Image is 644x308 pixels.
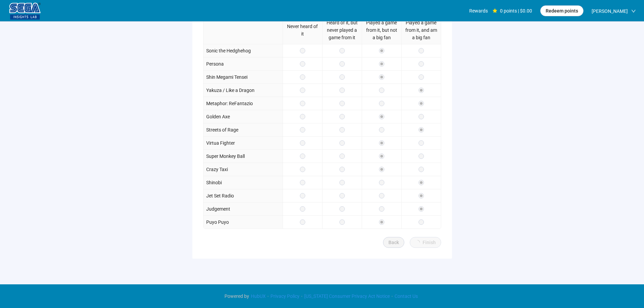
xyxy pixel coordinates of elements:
span: Back [388,239,399,246]
p: Yakuza / Like a Dragon [206,87,255,94]
p: Heard of it, but never played a game from it [325,19,359,41]
a: HubUX [249,293,267,299]
p: Shin Megami Tensei [206,73,247,81]
p: Shinobi [206,179,222,186]
p: Never heard of it [286,23,319,38]
p: Played a game from it, and am a big fan [404,19,438,41]
p: Sonic the Hedghehog [206,47,251,54]
button: Finish [410,237,441,248]
span: Powered by [224,293,249,299]
span: [PERSON_NAME] [592,0,628,22]
span: Redeem points [546,7,578,15]
span: loading [415,240,420,245]
p: Crazy Taxi [206,166,228,173]
a: [US_STATE] Consumer Privacy Act Notice [303,293,391,299]
a: Contact Us [393,293,420,299]
p: Streets of Rage [206,126,238,134]
button: Redeem points [540,5,583,16]
p: Virtua Fighter [206,139,235,147]
a: Privacy Policy [269,293,301,299]
span: Finish [423,239,436,246]
a: Back [383,237,404,248]
p: Metaphor: ReFantazio [206,100,253,107]
span: star [493,8,497,13]
p: Puyo Puyo [206,218,229,226]
p: Played a game from it, but not a big fan [365,19,399,41]
span: down [631,9,636,14]
p: Jet Set Radio [206,192,234,199]
p: Golden Axe [206,113,230,120]
p: Persona [206,60,224,68]
p: Super Monkey Ball [206,152,245,160]
p: Judgement [206,205,230,213]
div: · · · [224,292,420,300]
